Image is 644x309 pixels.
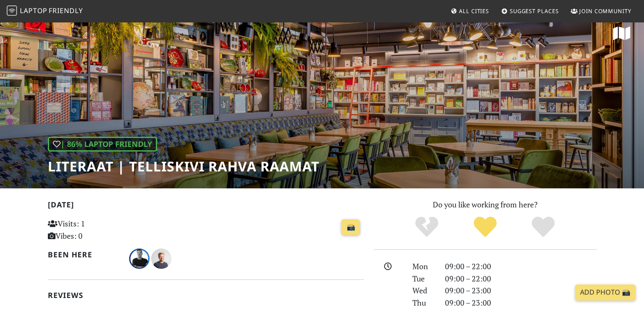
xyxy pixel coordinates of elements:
span: Laptop [20,6,47,15]
img: 3322-luis.jpg [129,248,149,269]
span: Benjamin Pazdernik [151,253,171,263]
h1: LITERAAT | Telliskivi Rahva Raamat [48,158,319,174]
h2: Reviews [48,291,364,300]
img: LaptopFriendly [7,6,17,16]
a: All Cities [447,3,492,19]
span: Luis Vieira [129,253,151,263]
div: 09:00 – 22:00 [440,273,602,285]
div: Wed [407,284,439,297]
div: Tue [407,273,439,285]
div: 09:00 – 23:00 [440,297,602,309]
span: Friendly [49,6,83,15]
a: Join Community [567,3,635,19]
a: Suggest Places [498,3,562,19]
div: No [398,215,456,239]
div: | 86% Laptop Friendly [48,137,157,152]
h2: [DATE] [48,200,364,212]
div: 09:00 – 23:00 [440,284,602,297]
div: Yes [456,215,514,239]
span: All Cities [459,7,489,15]
a: LaptopFriendly LaptopFriendly [7,4,83,19]
div: Definitely! [514,215,572,239]
a: Add Photo 📸 [575,284,636,301]
p: Do you like working from here? [374,199,597,211]
div: Thu [407,297,439,309]
img: 2228-benjamin.jpg [151,248,171,269]
span: Join Community [579,7,631,15]
div: 09:00 – 22:00 [440,260,602,273]
span: Suggest Places [510,7,559,15]
h2: Been here [48,250,119,259]
div: Mon [407,260,439,273]
p: Visits: 1 Vibes: 0 [48,218,146,242]
a: 📸 [341,219,360,235]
